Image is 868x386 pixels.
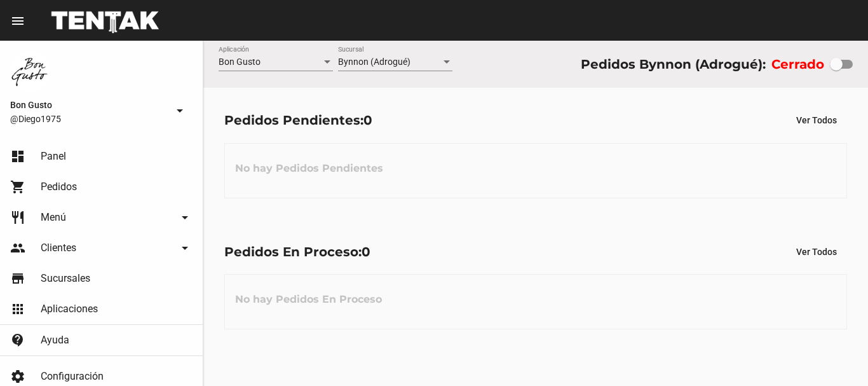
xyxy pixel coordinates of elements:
[41,303,98,315] span: Aplicaciones
[581,54,766,74] div: Pedidos Bynnon (Adrogué):
[10,301,25,317] mat-icon: apps
[796,115,837,125] span: Ver Todos
[10,113,167,125] span: @Diego1975
[41,150,66,163] span: Panel
[219,57,261,67] span: Bon Gusto
[177,240,193,256] mat-icon: arrow_drop_down
[224,242,370,262] div: Pedidos En Proceso:
[41,334,69,347] span: Ayuda
[10,179,25,195] mat-icon: shopping_cart
[10,240,25,256] mat-icon: people
[10,369,25,384] mat-icon: settings
[786,109,847,132] button: Ver Todos
[177,210,193,225] mat-icon: arrow_drop_down
[10,149,25,164] mat-icon: dashboard
[225,149,393,188] h3: No hay Pedidos Pendientes
[41,242,76,254] span: Clientes
[10,210,25,225] mat-icon: restaurant
[338,57,410,67] span: Bynnon (Adrogué)
[10,13,25,29] mat-icon: menu
[771,54,824,74] label: Cerrado
[10,51,51,92] img: 8570adf9-ca52-4367-b116-ae09c64cf26e.jpg
[10,333,25,348] mat-icon: contact_support
[41,181,77,193] span: Pedidos
[10,271,25,286] mat-icon: store
[41,211,66,224] span: Menú
[786,240,847,263] button: Ver Todos
[225,280,392,319] h3: No hay Pedidos En Proceso
[41,272,90,285] span: Sucursales
[815,335,855,373] iframe: chat widget
[10,97,167,113] span: Bon Gusto
[362,244,370,259] span: 0
[41,370,104,383] span: Configuración
[796,247,837,257] span: Ver Todos
[363,113,372,128] span: 0
[172,103,187,118] mat-icon: arrow_drop_down
[224,110,372,130] div: Pedidos Pendientes:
